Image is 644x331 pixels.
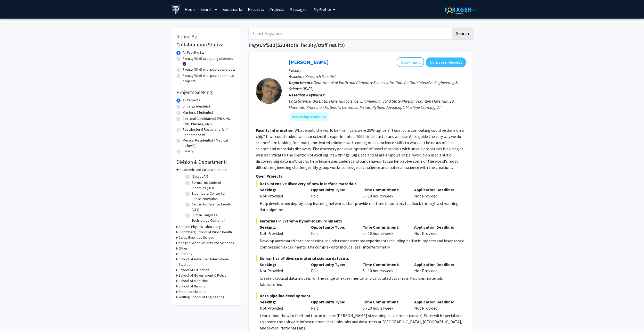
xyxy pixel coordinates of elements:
b: Faculty Information: [256,128,295,133]
h3: School of Government & Policy [178,273,226,278]
p: Seeking: [260,224,304,230]
p: Opportunity Type: [311,187,355,193]
div: Not Provided [260,230,304,236]
button: Add David Elbert to Bookmarks [397,57,424,67]
h3: Peabody [178,251,192,256]
div: 5 - 10 hours/week [359,299,410,311]
div: 5 - 10 hours/week [359,187,410,199]
div: Paid [307,224,359,236]
div: Paid [307,187,359,199]
label: Faculty [183,148,194,154]
p: Opportunity Type: [311,299,355,305]
label: Center for Talented Youth (CTY) [192,202,234,212]
input: Search Keywords [249,28,451,39]
fg-read-more: What would the world be like if cars were 25% lighter? If quantum computing could be done on a ch... [256,128,464,170]
p: Application Deadline: [414,224,458,230]
button: Search [452,28,473,39]
h3: Carey Business School [178,235,214,240]
span: Department of Earth and Planetary Sciences, Institute for Data Intensive Engineering & Science (I... [289,80,458,91]
a: Search [198,0,220,18]
a: [PERSON_NAME] [289,59,329,65]
span: Semantics of diverse material science datasets [256,255,466,261]
h3: Whiting School of Engineering [178,294,224,300]
label: Medical Resident(s) / Medical Fellow(s) [183,138,236,148]
a: Projects [267,0,287,18]
h3: School of Medicine [178,278,208,284]
h3: Sheridan Libraries [178,289,206,294]
div: Develop automated data processing to understand extreme experiments including ballistic impacts a... [260,238,466,250]
label: Berman Institute of Bioethics (BIB) [192,180,234,191]
span: Data pipeline development [256,293,466,299]
label: Master's Student(s) [183,110,213,115]
a: Home [182,0,198,18]
img: Johns Hopkins University Logo [171,5,180,14]
span: 5314 [277,42,289,48]
a: Messages [287,0,309,18]
div: Not Provided [260,268,304,274]
div: Not Provided [260,193,304,199]
div: 5 - 10 hours/week [359,261,410,274]
span: 532 [267,42,275,48]
div: Not Provided [410,299,462,311]
span: My Profile [314,7,331,12]
h3: Other [178,246,188,251]
div: Help develop and deploy deep learning networks that provide realtime laboratory feedback through ... [260,200,466,213]
div: Data Science, Big Data, Materials Science, Engineering, Solid State Physics, Quantum Materials, 2... [289,98,466,110]
label: Doctoral Candidate(s) (PhD, MD, DMD, PharmD, etc.) [183,116,236,127]
label: Bloomberg Center for Public Innovation [192,191,234,202]
p: Time Commitment: [363,224,406,230]
p: Application Deadline: [414,299,458,305]
p: Application Deadline: [414,261,458,268]
h2: Collaboration Status: [176,42,236,48]
div: Learn about how to feed and tap an Apache [PERSON_NAME] streaming data broker (server). Work with... [260,312,466,331]
label: All Faculty/Staff [183,50,207,55]
div: Not Provided [410,261,462,274]
a: Bookmarks [220,0,245,18]
iframe: Chat [4,308,22,327]
h3: School of Nursing [178,284,206,289]
h3: Bloomberg School of Public Health [178,229,232,235]
h2: Projects Seeking: [176,89,236,95]
p: Seeking: [260,299,304,305]
p: Seeking: [260,261,304,268]
p: Associate Research Scientist [289,73,466,79]
p: Application Deadline: [414,187,458,193]
h3: Academic and Cultural Centers [180,167,227,172]
h1: Page of ( total faculty/staff results) [249,42,473,48]
label: Undergraduate(s) [183,104,210,109]
label: Postdoctoral Researcher(s) / Research Staff [183,127,236,138]
h3: Krieger School of Arts and Sciences [178,240,234,246]
div: Paid [307,299,359,311]
div: Create practical data models for the range of experimental and calculated data from Hopkins mater... [260,275,466,287]
b: Departments: [289,80,314,85]
div: Not Provided [410,224,462,236]
div: Not Provided [410,187,462,199]
h3: School of Advanced International Studies [178,256,236,267]
button: Compose Request to David Elbert [426,57,466,67]
label: Human Language Technology Center of Excellence (HLTCOE) [192,212,234,229]
p: Opportunity Type: [311,224,355,230]
div: Not Provided [260,305,304,311]
p: Opportunity Type: [311,261,355,268]
a: Requests [245,0,267,18]
p: Faculty [289,67,466,73]
span: Data intensive discovery of new interface materials [256,180,466,187]
p: Seeking: [260,187,304,193]
p: Open Projects [256,173,466,179]
label: Faculty/Staff with posted projects [183,67,235,72]
div: 5 - 10 hours/week [359,224,410,236]
p: Time Commitment: [363,261,406,268]
b: Research Keywords: [289,92,325,97]
div: Paid [307,261,359,274]
p: Time Commitment: [363,299,406,305]
span: Refine By [176,33,197,40]
h3: Applied Physics Laboratory [178,224,221,229]
mat-chip: Accepting Students [289,112,329,121]
label: All Projects [183,97,200,103]
span: 1 [259,42,262,48]
label: (Select All) [192,174,208,179]
img: ForagerOne Logo [445,6,477,14]
h3: School of Education [178,267,209,273]
p: Time Commitment: [363,187,406,193]
span: Materials in Extreme Dynamic Environments [256,218,466,224]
